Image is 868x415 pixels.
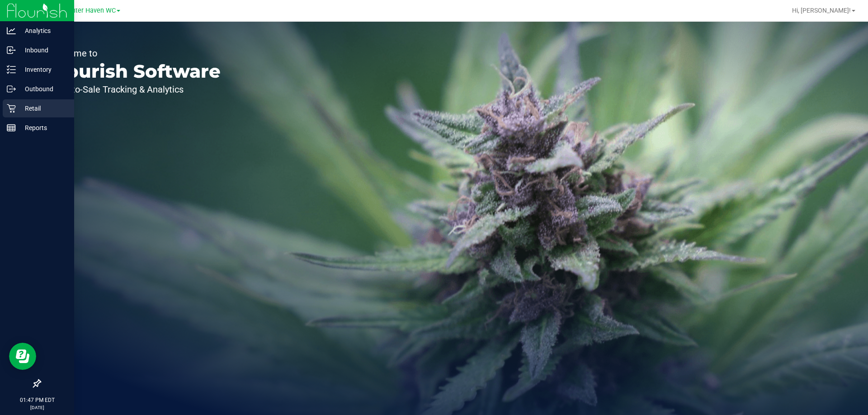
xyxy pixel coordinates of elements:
[16,84,70,94] p: Outbound
[64,7,116,14] span: Winter Haven WC
[7,46,16,55] inline-svg: Inbound
[49,85,221,94] p: Seed-to-Sale Tracking & Analytics
[7,65,16,74] inline-svg: Inventory
[16,122,70,133] p: Reports
[16,64,70,75] p: Inventory
[792,7,851,14] span: Hi, [PERSON_NAME]!
[16,45,70,56] p: Inbound
[7,123,16,132] inline-svg: Reports
[16,103,70,114] p: Retail
[49,49,221,58] p: Welcome to
[4,404,70,411] p: [DATE]
[7,84,16,93] inline-svg: Outbound
[16,25,70,36] p: Analytics
[4,396,70,404] p: 01:47 PM EDT
[7,104,16,113] inline-svg: Retail
[7,26,16,35] inline-svg: Analytics
[49,62,221,80] p: Flourish Software
[9,343,36,370] iframe: Resource center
